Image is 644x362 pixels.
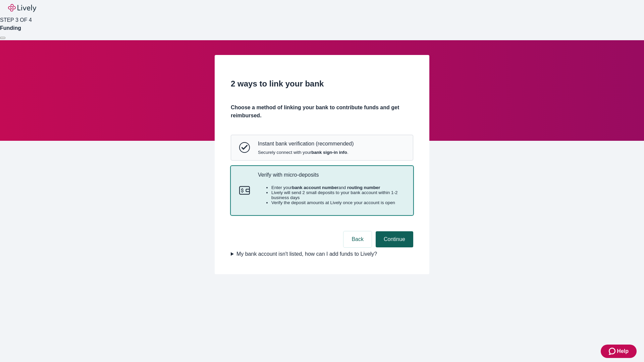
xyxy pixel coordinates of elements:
li: Enter your and [271,185,405,190]
svg: Micro-deposits [239,185,250,196]
strong: bank account number [292,185,339,190]
h4: Choose a method of linking your bank to contribute funds and get reimbursed. [231,104,413,120]
summary: My bank account isn't listed, how can I add funds to Lively? [231,250,413,258]
p: Verify with micro-deposits [258,172,405,178]
strong: bank sign-in info [311,150,347,155]
svg: Zendesk support icon [609,347,617,355]
span: Securely connect with your . [258,150,354,155]
li: Verify the deposit amounts at Lively once your account is open [271,200,405,205]
button: Back [343,231,372,247]
li: Lively will send 2 small deposits to your bank account within 1-2 business days [271,190,405,200]
button: Zendesk support iconHelp [601,345,637,358]
h2: 2 ways to link your bank [231,78,413,90]
p: Instant bank verification (recommended) [258,140,354,147]
svg: Instant bank verification [239,142,250,153]
button: Micro-depositsVerify with micro-depositsEnter yourbank account numberand routing numberLively wil... [231,166,413,215]
button: Continue [376,231,413,247]
button: Instant bank verificationInstant bank verification (recommended)Securely connect with yourbank si... [231,135,413,160]
img: Lively [8,4,36,12]
span: Help [617,347,629,355]
strong: routing number [347,185,380,190]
